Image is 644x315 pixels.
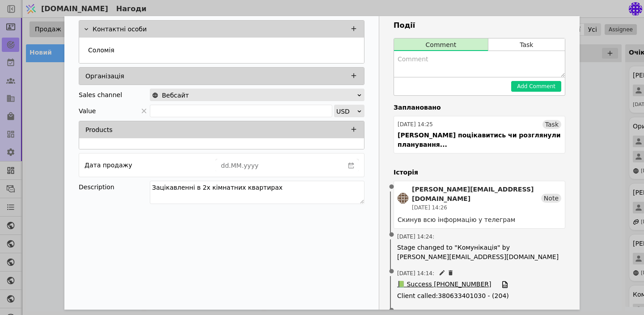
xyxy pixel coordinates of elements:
span: • [387,260,396,283]
div: Note [541,194,561,203]
span: Value [79,105,96,117]
div: Скинув всю інформацію у телеграм [398,215,561,225]
span: • [387,176,396,199]
button: Add Comment [511,81,561,92]
button: Task [488,38,565,51]
textarea: Зацікавленні в 2х кімнатних квартирах [150,181,364,204]
p: Соломія [88,46,114,55]
svg: calender simple [348,162,354,169]
span: 📗 Success [PHONE_NUMBER] [397,280,491,289]
span: • [387,224,396,247]
h4: Заплановано [394,103,565,112]
img: an [398,193,408,204]
div: [PERSON_NAME] поцікавитись чи розглянули планування... [398,131,561,149]
p: Організація [85,72,124,81]
span: Вебсайт [162,89,189,102]
div: [PERSON_NAME][EMAIL_ADDRESS][DOMAIN_NAME] [412,185,541,204]
p: Products [85,125,112,135]
img: online-store.svg [152,92,158,98]
span: [DATE] 14:24 : [397,233,434,241]
span: [DATE] 14:14 : [397,269,434,277]
input: dd.MM.yyyy [216,159,344,172]
div: Sales channel [79,89,122,101]
span: Client called : 380633401030 - (204) [397,291,562,301]
div: USD [336,105,356,118]
div: Description [79,181,150,193]
div: Task [542,120,561,129]
h4: Історія [394,168,565,177]
h3: Події [394,20,565,31]
div: Дата продажу [85,159,132,171]
div: [DATE] 14:26 [412,204,541,212]
span: Stage changed to "Комунікація" by [PERSON_NAME][EMAIL_ADDRESS][DOMAIN_NAME] [397,243,562,262]
div: Add Opportunity [64,16,580,310]
div: [DATE] 14:25 [398,120,433,128]
p: Контактні особи [93,25,147,34]
button: Comment [394,38,488,51]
